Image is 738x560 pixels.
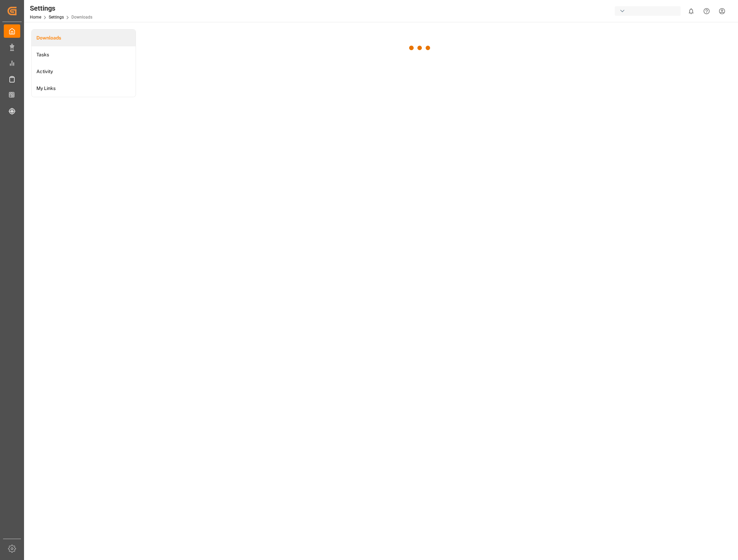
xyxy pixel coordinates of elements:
a: My Links [32,80,136,97]
a: Downloads [32,30,136,46]
button: show 0 new notifications [683,3,699,19]
a: Home [30,15,41,20]
a: Settings [49,15,64,20]
a: Activity [32,63,136,80]
div: Settings [30,3,92,13]
a: Tasks [32,46,136,63]
button: Help Center [699,3,714,19]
